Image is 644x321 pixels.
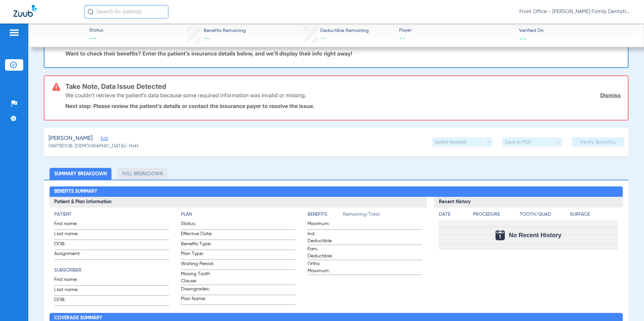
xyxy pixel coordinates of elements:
span: -- [204,36,210,42]
app-breakdown-title: Benefits [308,211,343,220]
app-breakdown-title: Procedure [473,211,517,220]
app-breakdown-title: Surface [570,211,618,220]
span: Waiting Period: [181,260,214,270]
span: First name: [54,220,87,229]
h2: Benefits Summary [50,186,623,197]
span: Last name: [54,286,87,295]
span: DOB: [54,296,87,306]
span: Benefits Type: [181,241,214,250]
span: Benefits Remaining [204,27,246,34]
input: Search for patients [84,5,168,19]
h3: Take Note, Data Issue Detected [65,83,621,90]
h4: Date [439,211,467,218]
img: Calendar [495,230,505,240]
span: DOB: [54,241,87,250]
span: Deductible Remaining [320,27,369,34]
img: hamburger-icon [9,29,20,37]
span: Edit [101,136,107,143]
app-breakdown-title: Date [439,211,467,220]
span: Fam. Deductible: [308,246,341,260]
h4: Surface [570,211,618,218]
p: We couldn’t retrieve the patient’s data because some required information was invalid or missing. [65,92,306,99]
h4: Patient [54,211,169,218]
p: Want to check their benefits? Enter the patient’s insurance details below, and we’ll display thei... [65,50,621,57]
h4: Procedure [473,211,517,218]
span: Status [89,27,103,34]
span: Maximum: [308,220,341,229]
h4: Benefits [308,211,343,218]
span: First name: [54,276,87,285]
li: Full Breakdown [118,168,167,180]
span: Plan Type: [181,250,214,259]
img: Search Icon [88,9,94,15]
span: Last name: [54,230,87,240]
h4: Subscriber [54,267,169,274]
span: Downgrades: [181,286,214,295]
span: -- [519,35,526,42]
a: Dismiss [600,92,621,99]
span: -- [320,36,326,42]
span: (16973) DOB: [DEMOGRAPHIC_DATA] - HoH [49,143,138,150]
h4: Plan [181,211,296,218]
img: error-icon [52,83,60,91]
span: Status: [181,220,214,229]
span: [PERSON_NAME] [49,134,93,143]
h3: Recent History [434,197,623,208]
span: Plan Name: [181,295,214,305]
span: Payer [399,27,513,34]
span: Remaining/Total [343,211,422,220]
img: Zuub Logo [13,5,37,17]
span: No Recent History [509,232,561,239]
span: Front Office - [PERSON_NAME] Family Dentistry [519,8,631,15]
span: Ortho Maximum: [308,260,341,275]
h3: Patient & Plan Information [50,197,427,208]
span: -- [399,34,513,43]
span: Ind. Deductible: [308,230,341,245]
h4: Tooth/Quad [520,211,568,218]
span: Verified On [519,27,633,34]
span: Missing Tooth Clause: [181,271,214,285]
app-breakdown-title: Tooth/Quad [520,211,568,220]
span: -- [89,34,103,44]
span: Assignment: [54,250,87,259]
p: Next step: Please review the patient’s details or contact the insurance payer to resolve the issue. [65,103,621,109]
span: Effective Date: [181,230,214,240]
li: Summary Breakdown [50,168,111,180]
